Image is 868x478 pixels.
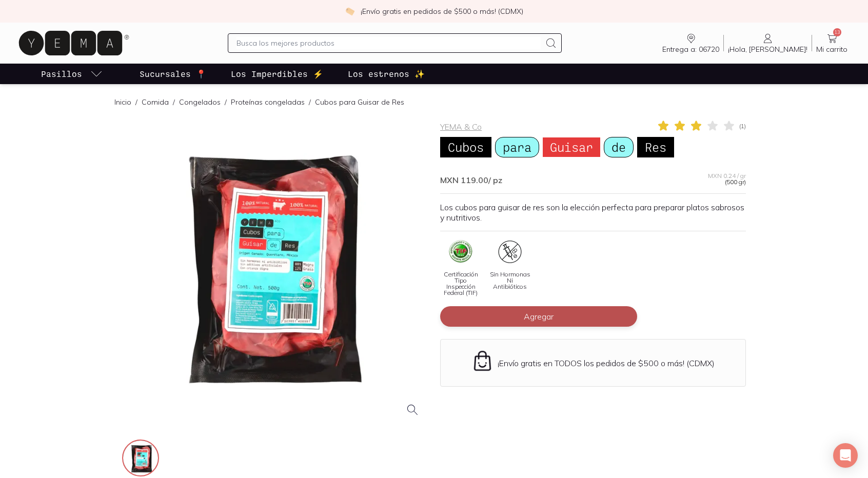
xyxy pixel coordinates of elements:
span: ¡Hola, [PERSON_NAME]! [728,45,807,54]
span: Guisar [543,137,600,157]
a: Congelados [179,97,221,107]
span: Certificación Tipo Inspección Federal (TIF) [440,271,481,296]
span: MXN 0.24 / gr [708,173,746,179]
span: / [221,97,231,107]
span: Agregar [524,311,554,322]
a: Los Imperdibles ⚡️ [229,64,325,84]
span: 13 [833,28,841,36]
p: Los estrenos ✨ [348,68,425,80]
button: Agregar [440,306,637,327]
div: Open Intercom Messenger [833,443,858,468]
img: tif-2-1-1_31f67e9e-6044-434b-a3c8-e359930021a6=fwebp-q70-w96 [448,240,473,264]
span: Cubos [440,137,491,157]
span: MXN 119.00 / pz [440,175,502,185]
a: Entrega a: 06720 [658,32,723,54]
span: para [495,137,539,157]
p: Pasillos [41,68,82,80]
a: 13Mi carrito [812,32,852,54]
span: / [169,97,179,107]
span: ( 1 ) [739,123,746,129]
span: (500 gr) [725,179,746,185]
a: pasillo-todos-link [39,64,105,84]
input: Busca los mejores productos [236,37,541,49]
p: Sucursales 📍 [140,68,206,80]
span: / [305,97,315,107]
p: Los Imperdibles ⚡️ [231,68,323,80]
a: Comida [142,97,169,107]
p: Los cubos para guisar de res son la elección perfecta para preparar platos sabrosos y nutritivos. [440,202,746,223]
a: Los estrenos ✨ [346,64,427,84]
span: Sin Hormonas Ni Antibióticos [489,271,530,290]
a: Inicio [114,97,131,107]
span: Entrega a: 06720 [662,45,719,54]
a: ¡Hola, [PERSON_NAME]! [724,32,812,54]
span: Res [637,137,674,157]
img: Envío [471,350,494,372]
p: Cubos para Guisar de Res [315,97,404,107]
img: artboard-3-copy2x-1_d4a41e46-de31-4aac-8ab8-3a18f87fea64=fwebp-q70-w96 [498,240,522,264]
p: ¡Envío gratis en pedidos de $500 o más! (CDMX) [361,6,523,16]
img: 33495-cubos-para-guisar_f598b52b-2282-43f1-90c0-dd6dffbd91bc=fwebp-q70-w256 [123,441,160,477]
a: YEMA & Co [440,122,482,132]
img: check [345,7,354,16]
span: Mi carrito [816,45,847,54]
a: Proteínas congeladas [231,97,305,107]
a: Sucursales 📍 [137,64,208,84]
p: ¡Envío gratis en TODOS los pedidos de $500 o más! (CDMX) [498,358,715,368]
span: / [131,97,142,107]
span: de [604,137,634,157]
